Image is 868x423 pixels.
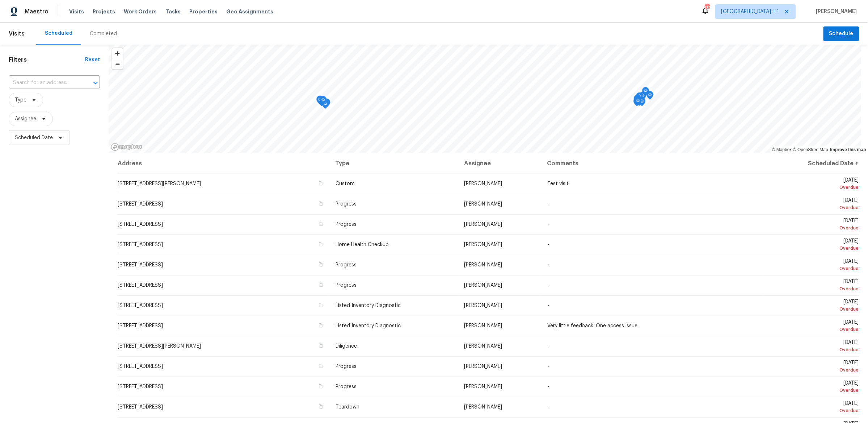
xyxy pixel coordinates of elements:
[547,364,549,369] span: -
[118,222,163,227] span: [STREET_ADDRESS]
[69,8,84,15] span: Visits
[830,147,866,152] a: Improve this map
[547,283,549,288] span: -
[336,344,357,349] span: Diligence
[770,218,859,232] span: [DATE]
[118,344,201,349] span: [STREET_ADDRESS][PERSON_NAME]
[793,147,828,152] a: OpenStreetMap
[464,303,502,308] span: [PERSON_NAME]
[464,323,502,328] span: [PERSON_NAME]
[323,99,330,110] div: Map marker
[189,8,218,15] span: Properties
[45,30,72,37] div: Scheduled
[770,239,859,252] span: [DATE]
[90,78,101,88] button: Open
[770,360,859,374] span: [DATE]
[764,153,859,174] th: Scheduled Date ↑
[464,405,502,410] span: [PERSON_NAME]
[635,96,642,107] div: Map marker
[118,364,163,369] span: [STREET_ADDRESS]
[770,178,859,191] span: [DATE]
[721,8,779,15] span: [GEOGRAPHIC_DATA] + 1
[770,184,859,191] div: Overdue
[770,245,859,252] div: Overdue
[336,283,357,288] span: Progress
[317,180,324,187] button: Copy Address
[112,59,123,69] span: Zoom out
[547,344,549,349] span: -
[9,56,85,63] h1: Filters
[770,366,859,374] div: Overdue
[642,87,649,98] div: Map marker
[770,259,859,272] span: [DATE]
[90,30,117,37] div: Completed
[317,302,324,308] button: Copy Address
[118,323,163,328] span: [STREET_ADDRESS]
[829,29,854,38] span: Schedule
[336,405,359,410] span: Teardown
[636,92,643,104] div: Map marker
[118,181,201,186] span: [STREET_ADDRESS][PERSON_NAME]
[547,405,549,410] span: -
[317,403,324,410] button: Copy Address
[458,153,542,174] th: Assignee
[330,153,458,174] th: Type
[15,96,26,104] span: Type
[770,320,859,333] span: [DATE]
[705,4,710,12] div: 132
[336,202,357,207] span: Progress
[770,299,859,313] span: [DATE]
[317,261,324,268] button: Copy Address
[770,306,859,313] div: Overdue
[336,242,389,247] span: Home Health Checkup
[9,77,80,88] input: Search for an address...
[464,283,502,288] span: [PERSON_NAME]
[336,323,401,328] span: Listed Inventory Diagnostic
[639,92,646,103] div: Map marker
[639,98,646,109] div: Map marker
[547,202,549,207] span: -
[547,222,549,227] span: -
[118,283,163,288] span: [STREET_ADDRESS]
[646,91,654,102] div: Map marker
[15,115,36,123] span: Assignee
[317,282,324,288] button: Copy Address
[317,221,324,227] button: Copy Address
[336,384,357,389] span: Progress
[111,143,143,151] a: Mapbox homepage
[317,241,324,248] button: Copy Address
[547,303,549,308] span: -
[336,181,355,186] span: Custom
[464,262,502,268] span: [PERSON_NAME]
[770,204,859,211] div: Overdue
[118,202,163,207] span: [STREET_ADDRESS]
[112,59,123,69] button: Zoom out
[112,48,123,59] span: Zoom in
[770,346,859,353] div: Overdue
[317,363,324,369] button: Copy Address
[118,303,163,308] span: [STREET_ADDRESS]
[320,96,327,107] div: Map marker
[124,8,157,15] span: Work Orders
[770,387,859,394] div: Overdue
[464,242,502,247] span: [PERSON_NAME]
[118,384,163,389] span: [STREET_ADDRESS]
[770,279,859,293] span: [DATE]
[770,326,859,333] div: Overdue
[547,242,549,247] span: -
[770,224,859,232] div: Overdue
[547,384,549,389] span: -
[542,153,764,174] th: Comments
[634,95,641,106] div: Map marker
[118,242,163,247] span: [STREET_ADDRESS]
[15,134,53,141] span: Scheduled Date
[635,97,642,108] div: Map marker
[316,96,324,107] div: Map marker
[464,384,502,389] span: [PERSON_NAME]
[464,364,502,369] span: [PERSON_NAME]
[118,262,163,268] span: [STREET_ADDRESS]
[634,95,641,106] div: Map marker
[336,303,401,308] span: Listed Inventory Diagnostic
[813,8,857,15] span: [PERSON_NAME]
[118,405,163,410] span: [STREET_ADDRESS]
